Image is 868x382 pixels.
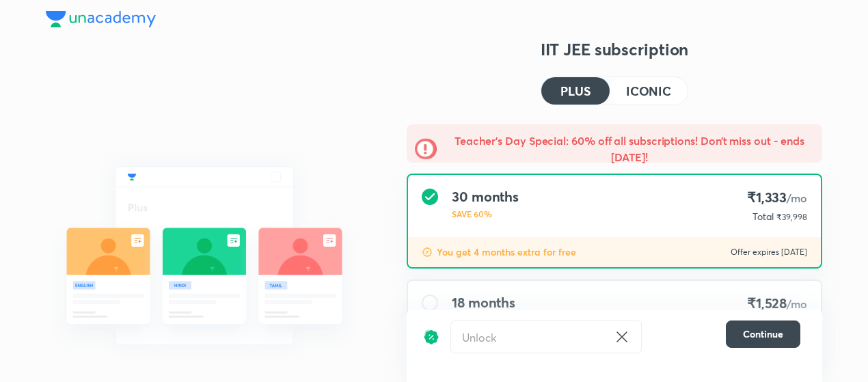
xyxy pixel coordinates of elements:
h5: Teacher’s Day Special: 60% off all subscriptions! Don’t miss out - ends [DATE]! [445,133,814,165]
button: PLUS [541,77,610,105]
h3: IIT JEE subscription [407,38,822,60]
img: - [415,138,437,160]
p: You get 4 months extra for free [437,245,576,259]
p: SAVE 60% [452,208,519,220]
img: discount [423,320,439,353]
button: Continue [726,320,800,348]
input: Have a referral code? [451,321,608,353]
h4: 30 months [452,189,519,205]
h4: ₹1,333 [747,189,807,207]
h4: PLUS [560,85,591,97]
img: discount [422,247,433,258]
span: /mo [787,191,807,205]
h4: ICONIC [626,85,671,97]
h4: ₹1,528 [747,295,807,313]
img: Company Logo [46,11,156,27]
p: Offer expires [DATE] [731,247,807,258]
img: daily_live_classes_be8fa5af21.svg [46,137,363,374]
span: /mo [787,297,807,311]
span: Continue [743,327,783,341]
p: Total [752,210,774,223]
span: ₹39,998 [776,212,807,222]
h4: 18 months [452,295,515,311]
button: ICONIC [610,77,688,105]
